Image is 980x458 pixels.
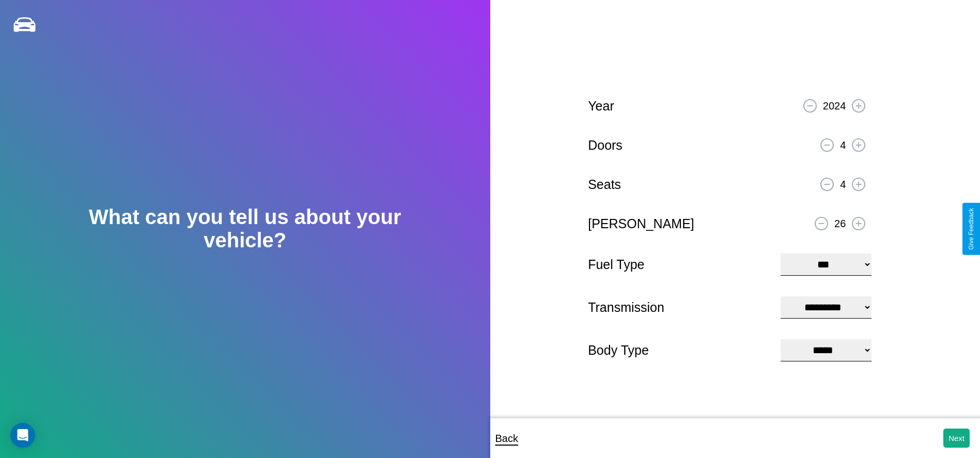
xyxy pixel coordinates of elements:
p: Year [588,94,614,118]
h2: What can you tell us about your vehicle? [49,206,441,252]
p: 26 [834,214,846,233]
p: Body Type [588,339,770,362]
p: Back [495,429,518,448]
div: Give Feedback [968,208,975,250]
p: 4 [840,175,846,194]
p: Transmission [588,296,770,319]
p: [PERSON_NAME] [588,212,694,235]
p: 4 [840,136,846,154]
p: Fuel Type [588,253,770,276]
p: Doors [588,134,623,157]
p: Seats [588,173,621,196]
div: Open Intercom Messenger [10,423,35,448]
p: 2024 [823,97,846,115]
button: Next [943,429,970,448]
